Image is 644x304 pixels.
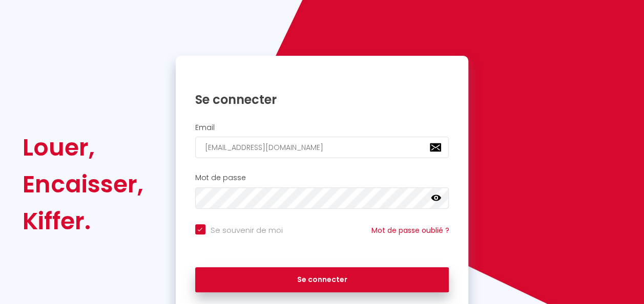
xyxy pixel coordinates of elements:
h1: Se connecter [195,92,449,107]
h2: Mot de passe [195,173,449,182]
input: Ton Email [195,137,449,158]
h2: Email [195,123,449,132]
div: Encaisser, [23,166,143,203]
div: Louer, [23,129,143,166]
div: Kiffer. [23,203,143,240]
a: Mot de passe oublié ? [371,225,449,235]
button: Se connecter [195,267,449,293]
